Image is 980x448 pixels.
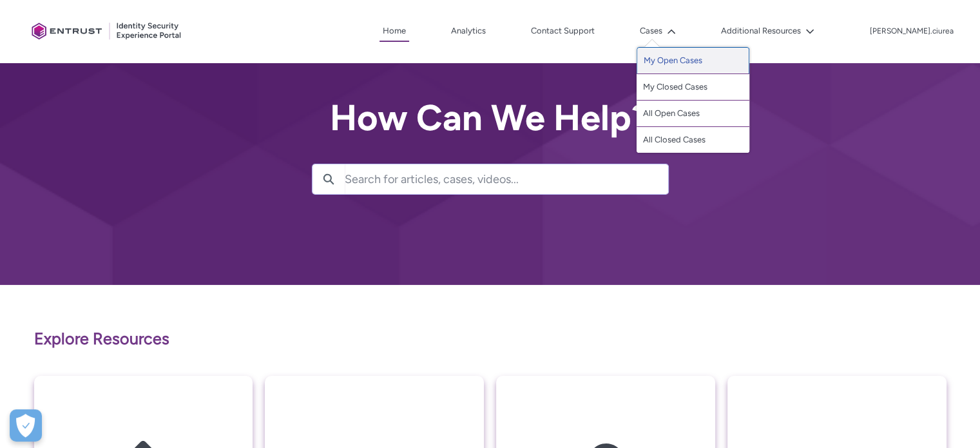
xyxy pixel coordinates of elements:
div: Cookie Preferences [10,409,42,442]
a: All Open Cases [637,101,749,127]
button: Additional Resources [718,21,818,41]
a: My Closed Cases [637,74,749,101]
input: Search for articles, cases, videos... [345,164,668,194]
button: User Profile alice.ciurea [869,24,954,37]
a: Analytics, opens in new tab [448,21,489,41]
p: [PERSON_NAME].ciurea [870,27,954,36]
a: Home [380,21,409,42]
a: Contact Support [528,21,598,41]
button: Cases [637,21,679,41]
p: Explore Resources [34,327,946,351]
a: All Closed Cases [637,127,749,153]
button: Search [312,164,345,194]
h2: How Can We Help? [312,98,669,138]
a: My Open Cases [637,47,749,74]
button: Open Preferences [10,409,42,442]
